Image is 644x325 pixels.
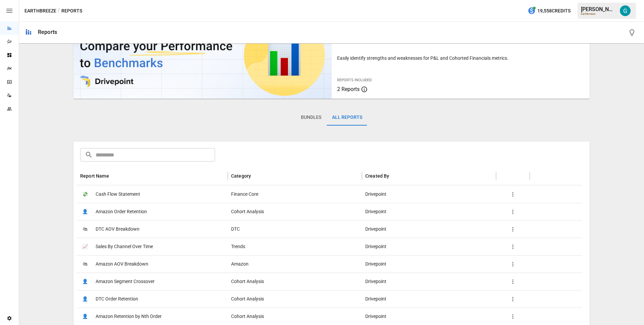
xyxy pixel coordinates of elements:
span: 💸 [80,189,90,199]
span: 2 Reports [337,86,360,92]
div: Drivepoint [362,185,496,203]
div: Trends [228,238,362,255]
img: Gavin Acres [620,5,631,16]
div: Cohort Analysis [228,290,362,308]
div: Reports [38,29,57,35]
div: Drivepoint [362,308,496,325]
span: Amazon Segment Crossover [96,273,155,290]
span: Sales By Channel Over Time [96,238,153,255]
div: Cohort Analysis [228,273,362,290]
span: Amazon Retention by Nth Order [96,308,162,325]
span: 🛍 [80,224,90,234]
button: Sort [390,171,399,181]
div: / [58,7,60,15]
div: Drivepoint [362,255,496,273]
span: Cash Flow Statement [96,186,140,203]
div: Drivepoint [362,273,496,290]
span: 👤 [80,277,90,287]
span: 📈 [80,242,90,252]
span: 👤 [80,207,90,217]
span: Amazon AOV Breakdown [96,256,148,273]
span: 👤 [80,294,90,304]
span: 👤 [80,312,90,322]
div: Finance Core [228,185,362,203]
button: Sort [110,171,119,181]
div: Report Name [80,173,109,179]
button: Bundles [296,109,327,126]
span: Amazon Order Retention [96,203,147,220]
span: 19,558 Credits [537,7,571,15]
p: Easily identify strengths and weaknesses for P&L and Cohorted Financials metrics. [337,55,585,61]
div: DTC [228,220,362,238]
button: 19,558Credits [525,5,573,17]
div: Drivepoint [362,290,496,308]
button: Sort [252,171,261,181]
div: Cohort Analysis [228,203,362,220]
span: DTC Order Retention [96,290,138,308]
div: Drivepoint [362,203,496,220]
div: Cohort Analysis [228,308,362,325]
div: Earthbreeze [581,12,616,15]
div: Amazon [228,255,362,273]
button: Gavin Acres [616,1,635,20]
div: Category [231,173,251,179]
button: Earthbreeze [24,7,56,15]
div: [PERSON_NAME] [581,6,616,12]
div: Drivepoint [362,238,496,255]
div: Created By [365,173,389,179]
img: video thumbnail [73,11,332,99]
div: Drivepoint [362,220,496,238]
span: DTC AOV Breakdown [96,221,140,238]
span: 🛍 [80,259,90,269]
button: All Reports [327,109,368,126]
span: Reports Included [337,78,372,82]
